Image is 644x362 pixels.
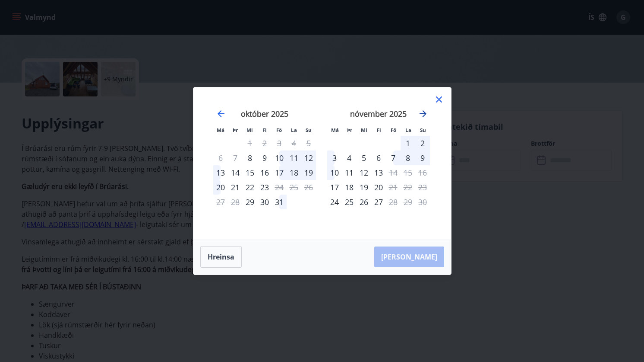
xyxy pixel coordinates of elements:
div: 16 [257,165,272,180]
td: Choose föstudagur, 10. október 2025 as your check-in date. It’s available. [272,151,287,165]
td: Choose miðvikudagur, 22. október 2025 as your check-in date. It’s available. [243,180,257,195]
td: Choose þriðjudagur, 11. nóvember 2025 as your check-in date. It’s available. [342,165,357,180]
td: Choose mánudagur, 10. nóvember 2025 as your check-in date. It’s available. [327,165,342,180]
small: Fi [262,127,267,133]
div: 11 [342,165,357,180]
td: Not available. föstudagur, 14. nóvember 2025 [386,165,401,180]
small: Su [306,127,312,133]
td: Choose mánudagur, 20. október 2025 as your check-in date. It’s available. [213,180,228,195]
td: Choose þriðjudagur, 14. október 2025 as your check-in date. It’s available. [228,165,243,180]
td: Choose þriðjudagur, 25. nóvember 2025 as your check-in date. It’s available. [342,195,357,209]
td: Choose miðvikudagur, 29. október 2025 as your check-in date. It’s available. [243,195,257,209]
td: Not available. laugardagur, 15. nóvember 2025 [401,165,415,180]
div: 22 [243,180,257,195]
div: 10 [272,151,287,165]
td: Choose mánudagur, 3. nóvember 2025 as your check-in date. It’s available. [327,151,342,165]
div: 25 [342,195,357,209]
div: 4 [342,151,357,165]
div: 5 [357,151,371,165]
small: Mi [361,127,367,133]
td: Not available. sunnudagur, 26. október 2025 [301,180,316,195]
td: Choose þriðjudagur, 21. október 2025 as your check-in date. It’s available. [228,180,243,195]
td: Choose fimmtudagur, 30. október 2025 as your check-in date. It’s available. [257,195,272,209]
td: Choose fimmtudagur, 23. október 2025 as your check-in date. It’s available. [257,180,272,195]
td: Choose miðvikudagur, 15. október 2025 as your check-in date. It’s available. [243,165,257,180]
td: Not available. þriðjudagur, 7. október 2025 [228,151,243,165]
div: Aðeins innritun í boði [243,195,257,209]
div: 21 [228,180,243,195]
button: Hreinsa [200,246,242,268]
div: 13 [371,165,386,180]
td: Choose sunnudagur, 19. október 2025 as your check-in date. It’s available. [301,165,316,180]
div: 3 [327,151,342,165]
strong: október 2025 [241,109,288,119]
div: Aðeins innritun í boði [327,195,342,209]
td: Choose fimmtudagur, 27. nóvember 2025 as your check-in date. It’s available. [371,195,386,209]
td: Choose sunnudagur, 9. nóvember 2025 as your check-in date. It’s available. [415,151,430,165]
div: Aðeins útritun í boði [386,180,401,195]
div: 26 [357,195,371,209]
div: 12 [301,151,316,165]
td: Not available. miðvikudagur, 1. október 2025 [243,136,257,151]
td: Not available. mánudagur, 6. október 2025 [213,151,228,165]
td: Choose laugardagur, 18. október 2025 as your check-in date. It’s available. [287,165,301,180]
div: 13 [213,165,228,180]
div: 9 [257,151,272,165]
div: 12 [357,165,371,180]
td: Not available. þriðjudagur, 28. október 2025 [228,195,243,209]
div: Aðeins útritun í boði [272,180,287,195]
td: Not available. föstudagur, 3. október 2025 [272,136,287,151]
div: 19 [357,180,371,195]
div: 8 [401,151,415,165]
div: 15 [243,165,257,180]
small: Su [420,127,426,133]
td: Not available. laugardagur, 4. október 2025 [287,136,301,151]
div: 2 [415,136,430,151]
div: 18 [287,165,301,180]
td: Choose fimmtudagur, 13. nóvember 2025 as your check-in date. It’s available. [371,165,386,180]
div: 31 [272,195,287,209]
td: Choose miðvikudagur, 8. október 2025 as your check-in date. It’s available. [243,151,257,165]
small: Má [331,127,339,133]
td: Choose laugardagur, 8. nóvember 2025 as your check-in date. It’s available. [401,151,415,165]
td: Not available. föstudagur, 28. nóvember 2025 [386,195,401,209]
td: Not available. sunnudagur, 30. nóvember 2025 [415,195,430,209]
div: Move backward to switch to the previous month. [216,109,226,119]
div: 11 [287,151,301,165]
div: 9 [415,151,430,165]
td: Not available. föstudagur, 24. október 2025 [272,180,287,195]
div: 10 [327,165,342,180]
td: Not available. sunnudagur, 23. nóvember 2025 [415,180,430,195]
td: Not available. föstudagur, 21. nóvember 2025 [386,180,401,195]
td: Choose fimmtudagur, 20. nóvember 2025 as your check-in date. It’s available. [371,180,386,195]
td: Choose þriðjudagur, 4. nóvember 2025 as your check-in date. It’s available. [342,151,357,165]
div: 30 [257,195,272,209]
div: Aðeins útritun í boði [386,165,401,180]
small: La [405,127,411,133]
td: Not available. mánudagur, 27. október 2025 [213,195,228,209]
div: Aðeins innritun í boði [327,180,342,195]
td: Choose mánudagur, 13. október 2025 as your check-in date. It’s available. [213,165,228,180]
td: Choose fimmtudagur, 16. október 2025 as your check-in date. It’s available. [257,165,272,180]
td: Choose miðvikudagur, 19. nóvember 2025 as your check-in date. It’s available. [357,180,371,195]
td: Not available. sunnudagur, 5. október 2025 [301,136,316,151]
div: 18 [342,180,357,195]
td: Not available. laugardagur, 22. nóvember 2025 [401,180,415,195]
td: Choose miðvikudagur, 5. nóvember 2025 as your check-in date. It’s available. [357,151,371,165]
div: 14 [228,165,243,180]
div: 17 [272,165,287,180]
div: 7 [386,151,401,165]
td: Choose laugardagur, 1. nóvember 2025 as your check-in date. It’s available. [401,136,415,151]
td: Choose laugardagur, 11. október 2025 as your check-in date. It’s available. [287,151,301,165]
td: Not available. fimmtudagur, 2. október 2025 [257,136,272,151]
td: Choose fimmtudagur, 9. október 2025 as your check-in date. It’s available. [257,151,272,165]
td: Choose sunnudagur, 2. nóvember 2025 as your check-in date. It’s available. [415,136,430,151]
td: Choose miðvikudagur, 12. nóvember 2025 as your check-in date. It’s available. [357,165,371,180]
td: Not available. sunnudagur, 16. nóvember 2025 [415,165,430,180]
div: 1 [401,136,415,151]
small: Fö [391,127,396,133]
small: Fi [377,127,381,133]
div: Aðeins útritun í boði [386,195,401,209]
div: 23 [257,180,272,195]
div: 6 [371,151,386,165]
